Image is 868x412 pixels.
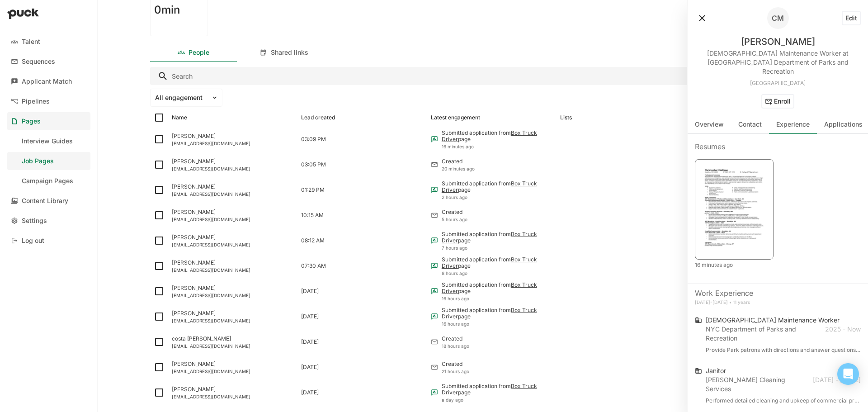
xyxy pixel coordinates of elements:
[22,177,73,185] div: Campaign Pages
[22,237,44,245] div: Log out
[442,256,537,269] a: Box Truck Driver
[442,383,537,396] a: Box Truck Driver
[738,121,762,128] div: Contact
[7,212,90,230] a: Settings
[7,52,90,71] a: Sequences
[189,49,209,57] div: People
[271,49,308,57] div: Shared links
[22,38,40,46] div: Talent
[172,133,294,139] div: [PERSON_NAME]
[824,121,863,128] div: Applications
[776,121,810,128] div: Experience
[695,261,774,269] div: 16 minutes ago
[301,212,324,218] div: 10:15 AM
[761,94,794,109] button: Enroll
[825,325,861,343] div: 2025 - Now
[7,192,90,210] a: Content Library
[442,194,553,200] div: 2 hours ago
[442,281,537,294] a: Box Truck Driver
[7,152,90,170] a: Job Pages
[442,231,553,244] div: Submitted application from page
[301,136,326,142] div: 03:09 PM
[301,263,326,269] div: 07:30 AM
[695,288,861,298] div: Work Experience
[442,307,553,320] div: Submitted application from page
[442,180,553,194] div: Submitted application from page
[431,114,480,121] div: Latest engagement
[7,132,90,150] a: Interview Guides
[172,310,294,317] div: [PERSON_NAME]
[442,256,553,270] div: Submitted application from page
[172,242,294,247] div: [EMAIL_ADDRESS][DOMAIN_NAME]
[701,165,768,252] img: Christopher%20Mulligan%20Resume.0.300.png
[301,389,319,396] div: [DATE]
[301,161,326,168] div: 03:05 PM
[172,285,294,291] div: [PERSON_NAME]
[22,58,55,66] div: Sequences
[442,129,537,142] a: Box Truck Driver
[301,237,325,244] div: 08:12 AM
[442,343,469,349] div: 18 hours ago
[172,318,294,323] div: [EMAIL_ADDRESS][DOMAIN_NAME]
[301,364,319,370] div: [DATE]
[706,366,861,375] div: Janitor
[442,282,553,295] div: Submitted application from page
[172,267,294,273] div: [EMAIL_ADDRESS][DOMAIN_NAME]
[172,141,294,146] div: [EMAIL_ADDRESS][DOMAIN_NAME]
[301,288,319,294] div: [DATE]
[750,78,806,87] div: [GEOGRAPHIC_DATA]
[442,361,469,367] div: Created
[172,217,294,222] div: [EMAIL_ADDRESS][DOMAIN_NAME]
[813,375,861,393] div: [DATE] - [DATE]
[22,118,41,125] div: Pages
[7,92,90,110] a: Pipelines
[706,375,811,393] div: [PERSON_NAME] Cleaning Services
[172,260,294,266] div: [PERSON_NAME]
[7,112,90,130] a: Pages
[172,394,294,399] div: [EMAIL_ADDRESS][DOMAIN_NAME]
[442,231,537,244] a: Box Truck Driver
[172,114,187,121] div: Name
[7,172,90,190] a: Campaign Pages
[172,234,294,241] div: [PERSON_NAME]
[7,33,90,51] a: Talent
[172,369,294,374] div: [EMAIL_ADDRESS][DOMAIN_NAME]
[772,14,784,22] div: CM
[22,157,54,165] div: Job Pages
[442,130,553,143] div: Submitted application from page
[22,217,47,225] div: Settings
[442,307,537,320] a: Box Truck Driver
[706,346,861,354] div: Provide Park patrons with directions and answer questions about parks activities. Clean parks, pl...
[442,217,467,222] div: 5 hours ago
[172,166,294,171] div: [EMAIL_ADDRESS][DOMAIN_NAME]
[301,114,335,121] div: Lead created
[560,114,572,121] div: Lists
[442,245,553,251] div: 7 hours ago
[442,144,553,149] div: 16 minutes ago
[150,67,816,85] input: Search
[22,78,72,85] div: Applicant Match
[172,191,294,197] div: [EMAIL_ADDRESS][DOMAIN_NAME]
[172,386,294,393] div: [PERSON_NAME]
[172,158,294,165] div: [PERSON_NAME]
[442,321,553,327] div: 16 hours ago
[442,397,553,403] div: a day ago
[706,397,861,404] div: Performed detailed cleaning and upkeep of commercial properties. Cleaned and worked on offices an...
[442,296,553,301] div: 16 hours ago
[695,141,725,152] div: Resumes
[706,325,823,343] div: NYC Department of Parks and Recreation
[172,361,294,367] div: [PERSON_NAME]
[22,98,50,105] div: Pipelines
[172,209,294,215] div: [PERSON_NAME]
[442,270,553,276] div: 8 hours ago
[301,187,325,193] div: 01:29 PM
[695,121,724,128] div: Overview
[301,313,319,320] div: [DATE]
[172,184,294,190] div: [PERSON_NAME]
[442,209,467,215] div: Created
[172,343,294,349] div: [EMAIL_ADDRESS][DOMAIN_NAME]
[442,369,469,374] div: 21 hours ago
[442,383,553,396] div: Submitted application from page
[442,180,537,193] a: Box Truck Driver
[154,5,180,15] h1: 0min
